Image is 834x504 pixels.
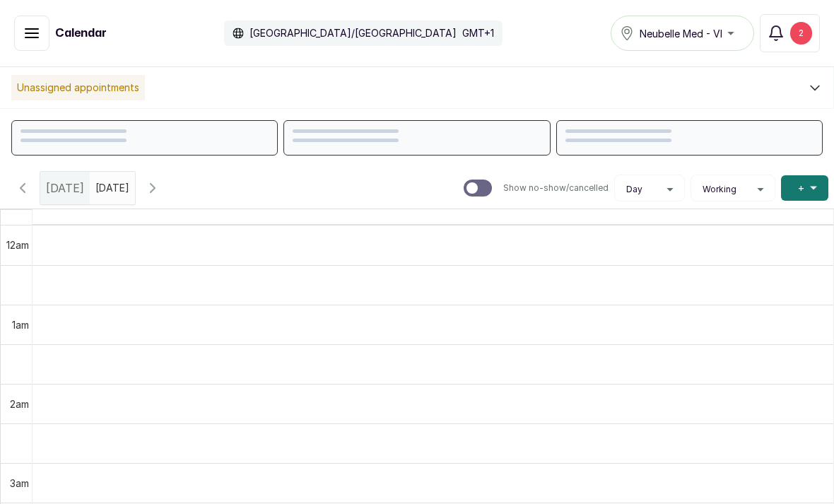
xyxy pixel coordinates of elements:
[7,397,32,411] div: 2am
[626,184,642,195] span: Day
[611,16,754,51] button: Neubelle Med - VI
[11,75,145,100] p: Unassigned appointments
[46,180,84,197] span: [DATE]
[4,238,32,252] div: 12am
[790,22,812,45] div: 2
[249,26,457,40] p: [GEOGRAPHIC_DATA]/[GEOGRAPHIC_DATA]
[760,14,820,52] button: 2
[55,25,107,42] h1: Calendar
[462,26,494,40] p: GMT+1
[9,317,32,332] div: 1am
[640,26,722,41] span: Neubelle Med - VI
[798,181,804,195] span: +
[703,184,736,195] span: Working
[503,182,609,194] p: Show no-show/cancelled
[621,184,679,195] button: Day
[697,184,769,195] button: Working
[781,175,828,201] button: +
[40,172,90,204] div: [DATE]
[7,476,32,491] div: 3am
